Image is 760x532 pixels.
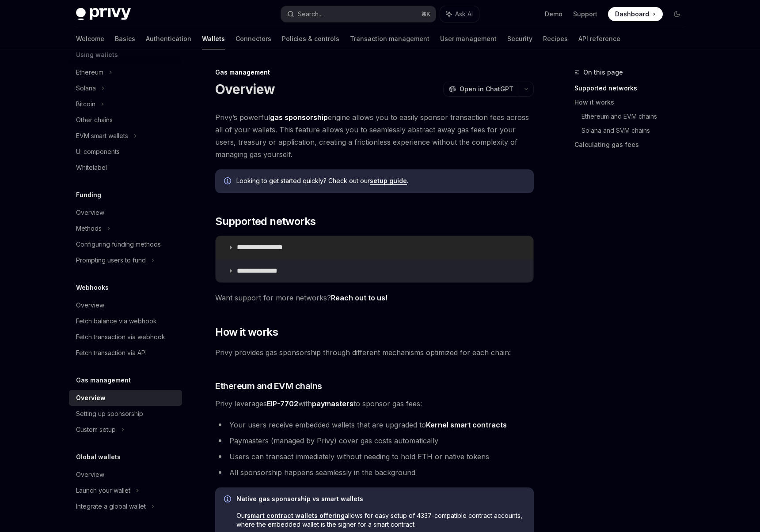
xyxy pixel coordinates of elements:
div: Custom setup [76,424,116,435]
div: Other chains [76,115,113,125]
a: Dashboard [608,7,663,21]
div: Overview [76,393,106,403]
a: Supported networks [574,81,691,95]
span: Open in ChatGPT [460,85,513,94]
div: EVM smart wallets [76,131,128,141]
img: dark logo [76,8,131,20]
a: Fetch transaction via API [69,345,182,361]
a: Calculating gas fees [574,138,691,152]
div: Setting up sponsorship [76,408,143,419]
svg: Info [224,177,233,186]
a: UI components [69,144,182,160]
div: Bitcoin [76,99,95,109]
div: Overview [76,469,104,480]
a: Security [507,28,532,49]
a: Overview [69,467,182,483]
a: API reference [578,28,620,49]
a: Recipes [543,28,568,49]
a: Solana and SVM chains [581,124,691,138]
a: Support [573,10,597,19]
a: Kernel smart contracts [426,420,507,430]
button: Ask AI [440,6,479,22]
div: Ethereum [76,67,103,78]
strong: paymasters [312,399,353,408]
span: On this page [583,67,623,78]
span: ⌘ K [421,11,430,18]
span: Supported networks [215,214,315,229]
div: Launch your wallet [76,485,130,496]
span: Privy leverages with to sponsor gas fees: [215,397,534,410]
div: Integrate a global wallet [76,501,146,512]
div: Fetch transaction via webhook [76,332,165,342]
div: Methods [76,223,102,234]
a: Fetch balance via webhook [69,313,182,329]
span: How it works [215,325,278,339]
a: Reach out to us! [331,293,388,303]
div: Whitelabel [76,162,107,173]
div: Search... [298,9,323,19]
span: Dashboard [615,10,649,19]
span: Want support for more networks? [215,292,534,304]
li: Paymasters (managed by Privy) cover gas costs automatically [215,435,534,447]
li: Users can transact immediately without needing to hold ETH or native tokens [215,450,534,463]
h1: Overview [215,81,275,97]
a: How it works [574,95,691,109]
button: Toggle dark mode [670,7,684,21]
h5: Webhooks [76,282,109,293]
a: Demo [545,10,562,19]
a: Overview [69,297,182,313]
a: Configuring funding methods [69,236,182,252]
a: setup guide [370,177,407,185]
span: Ethereum and EVM chains [215,380,322,392]
div: Fetch balance via webhook [76,316,157,326]
a: Connectors [236,28,271,49]
a: Overview [69,205,182,221]
a: Whitelabel [69,160,182,176]
div: Gas management [215,68,534,77]
span: Our allows for easy setup of 4337-compatible contract accounts, where the embedded wallet is the ... [236,511,525,529]
h5: Funding [76,190,101,200]
li: Your users receive embedded wallets that are upgraded to [215,419,534,431]
a: Policies & controls [282,28,339,49]
button: Search...⌘K [281,6,436,22]
strong: gas sponsorship [270,113,328,122]
div: Solana [76,83,96,94]
span: Privy’s powerful engine allows you to easily sponsor transaction fees across all of your wallets.... [215,111,534,161]
a: Ethereum and EVM chains [581,109,691,124]
h5: Gas management [76,375,131,386]
div: UI components [76,146,120,157]
a: Transaction management [350,28,429,49]
a: Fetch transaction via webhook [69,329,182,345]
h5: Global wallets [76,452,121,462]
a: Other chains [69,112,182,128]
div: Fetch transaction via API [76,348,147,358]
a: Welcome [76,28,104,49]
svg: Info [224,495,233,504]
strong: Native gas sponsorship vs smart wallets [236,495,363,502]
a: smart contract wallets offering [247,512,345,520]
a: Setting up sponsorship [69,406,182,422]
span: Ask AI [455,10,473,19]
div: Prompting users to fund [76,255,146,266]
a: Authentication [146,28,191,49]
span: Looking to get started quickly? Check out our . [236,176,525,185]
a: Wallets [202,28,225,49]
a: User management [440,28,497,49]
div: Overview [76,300,104,311]
div: Overview [76,207,104,218]
span: Privy provides gas sponsorship through different mechanisms optimized for each chain: [215,346,534,359]
a: Overview [69,390,182,406]
a: EIP-7702 [267,399,298,408]
a: Basics [115,28,135,49]
div: Configuring funding methods [76,239,161,250]
button: Open in ChatGPT [443,82,519,97]
li: All sponsorship happens seamlessly in the background [215,466,534,479]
